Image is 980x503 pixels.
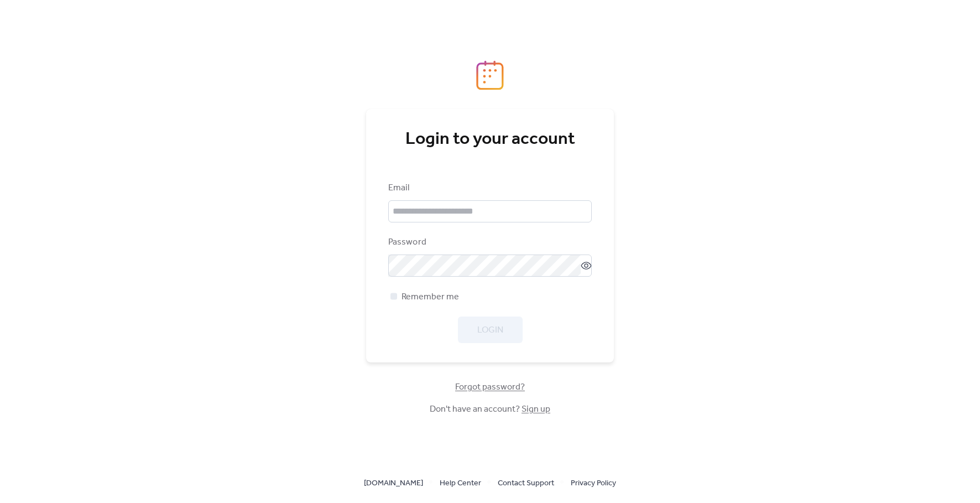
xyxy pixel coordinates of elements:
span: Help Center [440,477,481,490]
a: Forgot password? [455,384,525,390]
a: [DOMAIN_NAME] [364,476,423,490]
span: Don't have an account? [430,403,550,416]
div: Email [388,182,590,195]
span: Forgot password? [455,381,525,394]
span: Privacy Policy [571,477,616,490]
span: [DOMAIN_NAME] [364,477,423,490]
img: logo [476,60,504,90]
a: Contact Support [498,476,554,490]
a: Privacy Policy [571,476,616,490]
span: Remember me [402,291,459,304]
a: Sign up [522,401,550,418]
span: Contact Support [498,477,554,490]
div: Password [388,236,590,249]
a: Help Center [440,476,481,490]
div: Login to your account [388,128,592,151]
